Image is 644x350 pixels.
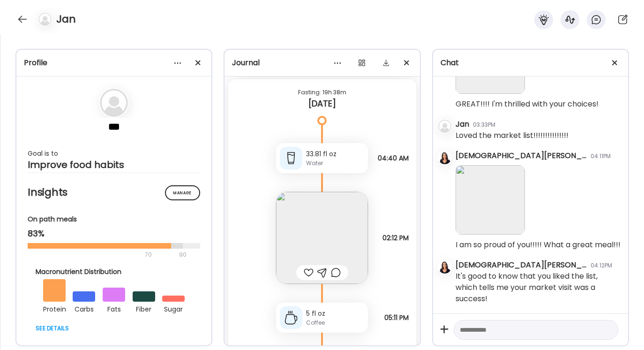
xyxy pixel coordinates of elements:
div: sugar [162,302,185,315]
div: 04:12PM [591,261,612,270]
div: GREAT!!!! I'm thrilled with your choices! [456,99,599,110]
span: 04:40 AM [378,154,409,162]
div: 90 [178,249,187,260]
img: bg-avatar-default.svg [38,13,52,26]
div: Fasting: 19h 38m [236,87,408,98]
div: Loved the market list!!!!!!!!!!!!!!! [456,130,569,141]
h2: Insights [28,185,200,199]
img: bg-avatar-default.svg [100,89,128,117]
div: fiber [133,302,155,315]
span: 02:12 PM [382,234,409,242]
img: avatars%2FmcUjd6cqKYdgkG45clkwT2qudZq2 [438,260,451,274]
img: avatars%2FmcUjd6cqKYdgkG45clkwT2qudZq2 [438,151,451,164]
div: [DEMOGRAPHIC_DATA][PERSON_NAME] [456,150,587,161]
div: Jan [456,119,469,130]
div: Manage [165,185,200,200]
div: protein [43,302,66,315]
div: 03:33PM [473,121,495,129]
img: images%2FgxsDnAh2j9WNQYhcT5jOtutxUNC2%2FFeRaGAafZFaVCjDMPEdE%2FJlv8MPvB6yrQM0b2LAun_240 [276,192,368,284]
div: [DATE] [236,98,408,109]
div: 04:11PM [591,152,611,160]
img: bg-avatar-default.svg [438,120,451,133]
div: 83% [28,228,200,239]
div: On path meals [28,214,200,224]
div: Coffee [306,319,364,327]
div: 33.81 fl oz [306,149,364,159]
div: Improve food habits [28,159,200,170]
div: Goal is to [28,148,200,159]
div: Macronutrient Distribution [36,267,192,277]
div: carbs [73,302,95,315]
img: images%2FgxsDnAh2j9WNQYhcT5jOtutxUNC2%2FqYe48qzwmXMQBrl8ihf7%2FHAIEuNc3EqLRaBzuVTFh_240 [456,165,525,235]
div: fats [103,302,125,315]
div: I am so proud of you!!!!! What a great meal!!! [456,239,621,251]
div: Profile [24,57,204,68]
div: 70 [28,249,176,260]
div: Water [306,159,364,167]
div: Chat [441,57,621,68]
div: Journal [232,57,412,68]
div: It's good to know that you liked the list, which tells me your market visit was a success! [456,271,621,304]
div: [DEMOGRAPHIC_DATA][PERSON_NAME] [456,259,587,271]
h4: Jan [56,12,76,27]
span: 05:11 PM [384,313,409,322]
div: 5 fl oz [306,309,364,319]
